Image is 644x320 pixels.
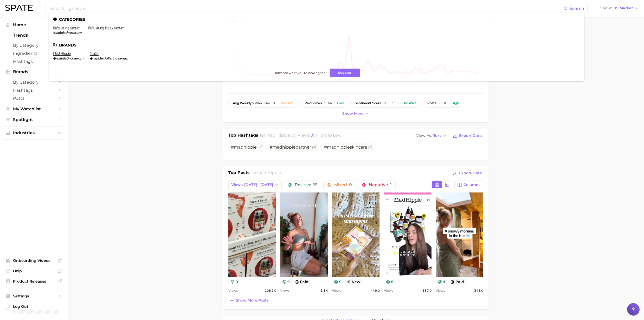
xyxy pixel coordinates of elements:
a: Settings [4,292,63,300]
button: Flag as miscategorized or irrelevant [368,145,372,149]
span: 9.6k [439,101,446,105]
img: SPATE [5,5,33,11]
button: sentiment score9.0 / 10Positive [350,99,421,108]
span: Log Out [13,304,84,309]
a: by Category [4,78,63,86]
span: 208.1k [265,288,276,294]
span: 2.6% [324,101,332,105]
em: exfoliating [56,56,73,60]
span: Product Releases [13,279,55,284]
span: 1 [390,182,392,187]
em: serum [73,56,83,60]
span: mad [327,145,337,150]
span: Don't see what you're looking for? [273,71,327,75]
a: Ingredients [4,49,63,57]
span: mad [273,145,282,150]
span: 343.0 [474,288,483,294]
h2: for by Views [260,132,342,139]
span: posts [427,101,436,105]
span: mad [234,145,243,150]
a: exfoliating body serum [88,26,125,30]
span: Export Data [459,171,482,175]
span: hippie [337,145,350,150]
a: Posts [4,94,63,102]
a: Home [4,21,63,29]
a: Spotlight [4,116,63,124]
span: # [53,31,55,35]
button: Brands [4,68,63,76]
a: My Watchlist [4,105,63,113]
span: # partner [270,145,311,150]
span: hippie [282,145,295,150]
span: 564.5k [264,101,275,105]
a: by Category [4,41,63,49]
span: hippie [243,145,257,150]
a: Hashtags [4,57,63,65]
span: 0 [349,182,352,187]
button: paid [293,279,311,284]
button: Suggest [330,69,360,77]
button: avg.weekly views564.5kMedium [228,99,298,108]
span: mad hippie [266,133,290,138]
button: 8 [436,279,447,284]
span: Search [569,6,584,11]
span: sentiment score [355,101,381,105]
em: serum [118,56,128,60]
h1: Top Hashtags [228,132,258,139]
h2: for [251,170,281,177]
button: 9 [280,279,292,284]
div: High [452,101,459,105]
li: Brands [53,43,580,47]
div: Low [337,101,344,105]
span: Views [436,288,445,294]
span: US Market [613,7,633,10]
input: Search here for a brand, industry, or ingredient [49,4,564,13]
div: Positive [404,101,416,105]
span: Settings [13,294,55,298]
span: new [345,279,363,284]
button: Columns [454,181,483,189]
span: Hashtags [13,88,55,93]
span: rapid [93,56,101,60]
a: Onboarding Videos [4,257,63,264]
li: Categories [53,17,580,22]
span: Views [280,288,289,294]
span: My Watchlist [13,106,55,111]
span: Show [600,7,612,10]
em: exfoliating [101,56,117,60]
span: Trends [13,33,55,38]
span: Views [332,288,341,294]
a: Hashtags [4,86,63,94]
span: Views [228,288,238,294]
button: Show more [341,110,371,117]
button: Flag as miscategorized or irrelevant [258,145,262,149]
span: Show more posts [236,298,268,303]
span: paid views [305,101,322,105]
span: Columns [463,183,480,187]
span: Views [384,288,393,294]
button: 9 [332,279,344,284]
span: 9.0 / 10 [384,101,398,105]
span: high to low [316,133,342,138]
button: View AsText [415,132,448,139]
span: Export Data [459,134,482,138]
span: weekly views [233,101,262,105]
button: Industries [4,129,63,137]
span: Negative [369,183,392,187]
button: Export Data [452,170,483,177]
a: Product Releases [4,277,63,285]
span: mad hippie [257,170,281,175]
button: 8 [384,279,396,284]
span: Spotlight [13,117,55,122]
span: Posts [13,96,55,101]
button: ShowUS Market [599,5,640,12]
a: exfoliating serum [53,26,81,30]
span: Brands [13,70,55,74]
button: Trends [4,31,63,39]
span: Industries [13,131,55,135]
a: nia24 [90,51,99,55]
span: View As [416,134,432,137]
span: Onboarding Videos [13,258,55,263]
a: Log out. Currently logged in with e-mail stephanie.lukasiak@voyantbeauty.com. [4,303,63,316]
span: Text [433,134,441,137]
